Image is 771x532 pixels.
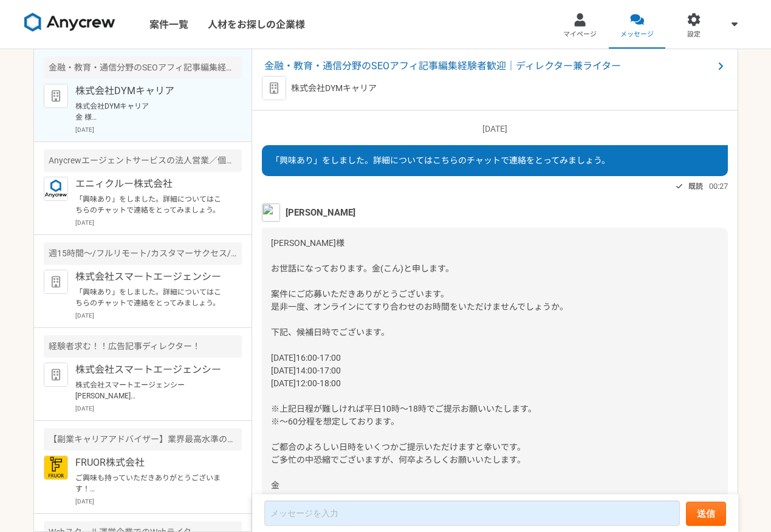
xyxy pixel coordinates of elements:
span: 金融・教育・通信分野のSEOアフィ記事編集経験者歓迎｜ディレクター兼ライター [264,59,713,73]
span: 既読 [688,179,703,194]
button: 送信 [686,502,726,526]
img: unnamed.png [262,203,280,222]
p: 「興味あり」をしました。詳細についてはこちらのチャットで連絡をとってみましょう。 [75,194,225,216]
span: [PERSON_NAME] [286,206,355,219]
span: 設定 [687,30,701,39]
p: 「興味あり」をしました。詳細についてはこちらのチャットで連絡をとってみましょう。 [75,287,225,309]
p: ご興味も持っていただきありがとうございます！ FRUOR株式会社の[PERSON_NAME]です。 ぜひ一度オンラインにて詳細のご説明がでできればと思っております。 〜〜〜〜〜〜〜〜〜〜〜〜〜〜... [75,472,225,494]
img: default_org_logo-42cde973f59100197ec2c8e796e4974ac8490bb5b08a0eb061ff975e4574aa76.png [44,84,68,108]
span: マイページ [563,30,597,39]
img: default_org_logo-42cde973f59100197ec2c8e796e4974ac8490bb5b08a0eb061ff975e4574aa76.png [44,270,68,294]
p: [DATE] [75,497,242,506]
span: 00:27 [709,180,728,192]
div: 金融・教育・通信分野のSEOアフィ記事編集経験者歓迎｜ディレクター兼ライター [44,56,242,79]
div: 経験者求む！！広告記事ディレクター！ [44,335,242,358]
span: メッセージ [620,30,654,39]
div: 【副業キャリアアドバイザー】業界最高水準の報酬率で還元します！ [44,428,242,451]
p: 株式会社スマートエージェンシー [75,270,225,284]
p: エニィクルー株式会社 [75,177,225,191]
img: logo_text_blue_01.png [44,177,68,201]
p: 株式会社DYMキャリア 金 様 この度はお打ち合わせの機会を設けていただき、感謝申し上げます。 ご提示いただいた日程でしたら、下記の時間帯、 [DATE]16:00〜17:00 [DATE]14... [75,101,225,123]
p: 株式会社DYMキャリア [75,84,225,98]
p: [DATE] [75,404,242,413]
p: 株式会社スマートエージェンシー [75,363,225,377]
img: default_org_logo-42cde973f59100197ec2c8e796e4974ac8490bb5b08a0eb061ff975e4574aa76.png [44,363,68,387]
p: 株式会社DYMキャリア [291,82,377,95]
p: 株式会社スマートエージェンシー [PERSON_NAME] ご連絡いただきありがとうございます。 大変魅力的な案件でございますが、現在の他業務との兼ね合いにより、週32〜40時間の稼働時間を確保... [75,380,225,401]
img: default_org_logo-42cde973f59100197ec2c8e796e4974ac8490bb5b08a0eb061ff975e4574aa76.png [262,76,286,100]
p: [DATE] [75,218,242,227]
div: 週15時間〜/フルリモート/カスタマーサクセス/AIツール導入支援担当! [44,242,242,265]
p: [DATE] [75,311,242,320]
p: FRUOR株式会社 [75,455,225,470]
div: Anycrewエージェントサービスの法人営業／個人アドバイザー（RA・CA） [44,149,242,172]
img: 8DqYSo04kwAAAAASUVORK5CYII= [24,13,115,32]
p: [DATE] [262,123,728,135]
span: 「興味あり」をしました。詳細についてはこちらのチャットで連絡をとってみましょう。 [271,155,610,165]
span: [PERSON_NAME]様 お世話になっております。金(こん)と申します。 案件にご応募いただきありがとうございます。 是非一度、オンラインにてすり合わせのお時間をいただけませんでしょうか。 ... [271,238,568,490]
p: [DATE] [75,125,242,134]
img: FRUOR%E3%83%AD%E3%82%B3%E3%82%99.png [44,455,68,480]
